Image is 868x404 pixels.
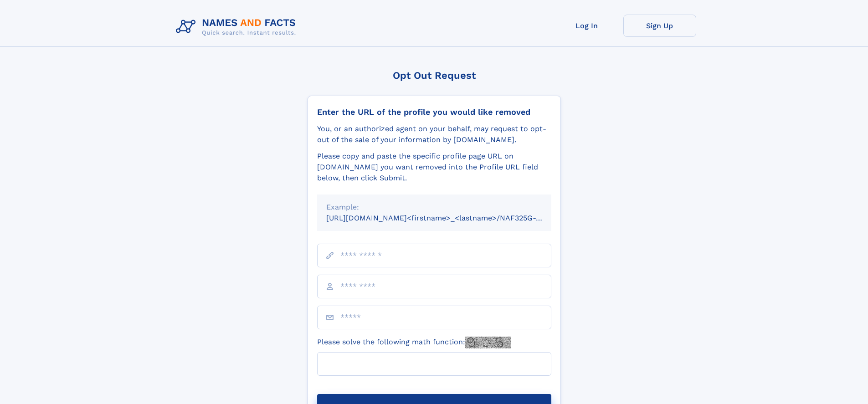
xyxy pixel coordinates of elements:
[326,202,542,213] div: Example:
[308,70,561,81] div: Opt Out Request
[317,107,551,117] div: Enter the URL of the profile you would like removed
[550,15,623,37] a: Log In
[623,15,696,37] a: Sign Up
[326,214,569,222] small: [URL][DOMAIN_NAME]<firstname>_<lastname>/NAF325G-xxxxxxxx
[317,337,511,348] label: Please solve the following math function:
[317,151,551,184] div: Please copy and paste the specific profile page URL on [DOMAIN_NAME] you want removed into the Pr...
[172,15,303,39] img: Logo Names and Facts
[317,123,551,145] div: You, or an authorized agent on your behalf, may request to opt-out of the sale of your informatio...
